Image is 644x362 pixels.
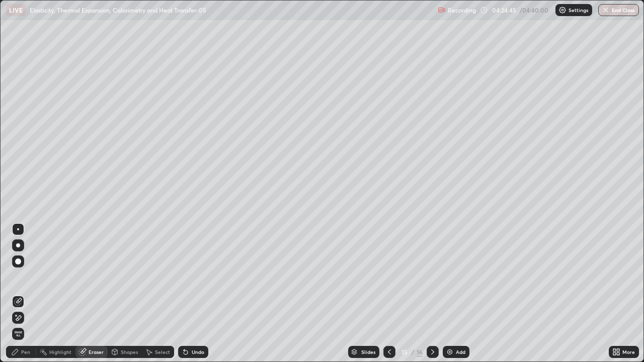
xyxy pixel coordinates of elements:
img: add-slide-button [446,348,454,356]
button: End Class [598,4,639,16]
img: recording.375f2c34.svg [438,6,446,14]
p: Elasticity, Thermal Expansion, Calorimetry and Heat Transfer-05 [30,6,206,14]
p: Settings [569,8,588,13]
img: end-class-cross [602,6,610,14]
div: 15 [399,349,410,355]
div: More [622,349,635,354]
div: Pen [21,349,30,354]
div: 16 [417,347,423,356]
span: Erase all [13,331,24,337]
div: Slides [361,349,375,354]
p: Recording [448,7,476,14]
div: Undo [192,349,204,354]
p: LIVE [9,6,23,14]
div: / [412,349,415,355]
div: Eraser [89,349,104,354]
img: class-settings-icons [558,6,567,14]
div: Shapes [121,349,138,354]
div: Highlight [49,349,71,354]
div: Add [456,349,465,354]
div: Select [155,349,170,354]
